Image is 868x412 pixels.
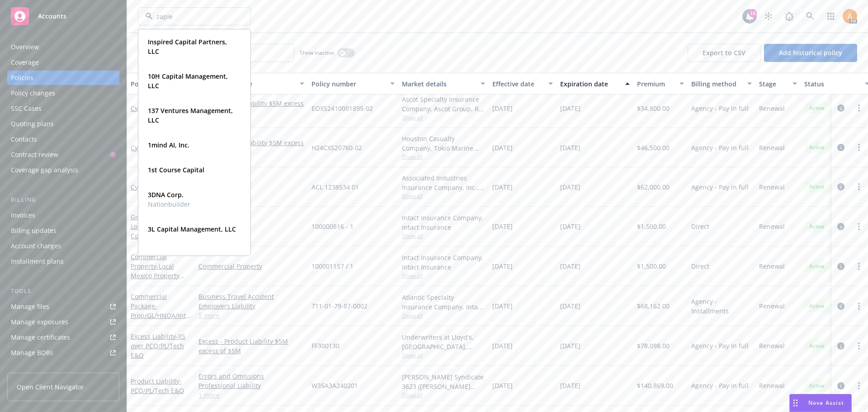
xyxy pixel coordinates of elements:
strong: 1st Course Capital [148,166,204,174]
button: Lines of coverage [195,73,308,95]
span: - Local Mexico Property Policy [131,262,184,289]
span: Active [808,342,826,350]
span: Show all [402,312,485,319]
a: Coverage gap analysis [7,163,119,177]
button: Effective date [489,73,557,95]
span: 100000816 - 1 [311,222,354,231]
a: circleInformation [835,181,846,192]
a: Business Travel Accident [198,292,304,301]
a: more [854,181,864,192]
a: Manage BORs [7,346,119,360]
div: Status [804,79,859,89]
a: Commercial Package [131,292,189,329]
a: more [854,380,864,391]
span: [DATE] [492,261,513,271]
span: Show all [402,114,485,121]
div: Intact Insurance Company, Intact Insurance [402,253,485,272]
a: more [854,103,864,114]
span: 100001157 / 1 [311,261,354,271]
a: Switch app [822,7,840,25]
button: Add historical policy [764,44,857,62]
span: [DATE] [560,104,580,113]
span: - XS over PCO/PL/Tech E&O [131,332,185,360]
div: Policy changes [11,86,55,100]
div: Policy details [131,79,181,89]
div: Invoices [11,208,35,223]
div: Premium [637,79,674,89]
span: Direct [691,261,709,271]
div: Manage certificates [11,330,70,345]
a: circleInformation [835,103,846,114]
div: [PERSON_NAME] Syndicate 3623 ([PERSON_NAME] [PERSON_NAME] Limited), [PERSON_NAME] Group [402,372,485,391]
a: Contract review [7,147,119,162]
div: Underwriters at Lloyd's, [GEOGRAPHIC_DATA], Lloyd's of [GEOGRAPHIC_DATA], Pro-Praxis Insurance, C... [402,332,485,351]
span: [DATE] [560,222,580,231]
span: Show all [402,391,485,399]
span: ACL 1238534 01 [311,182,359,192]
a: Report a Bug [780,7,798,25]
div: Overview [11,40,39,54]
div: Contract review [11,147,58,162]
span: $68,162.00 [637,301,670,311]
div: Manage BORs [11,346,53,360]
strong: 1mind AI, Inc. [148,141,189,149]
a: Cyber [131,183,189,191]
a: Search [801,7,819,25]
span: $1,500.00 [637,261,666,271]
span: $78,098.00 [637,341,670,350]
div: Coverage [11,55,39,70]
a: Coverage [7,55,119,70]
span: [DATE] [560,261,580,271]
span: Agency - Pay in full [691,104,749,113]
a: Manage certificates [7,330,119,345]
div: Account charges [11,239,61,253]
span: Agency - Pay in full [691,182,749,192]
div: Effective date [492,79,543,89]
div: Drag to move [790,394,801,412]
a: Invoices [7,208,119,223]
span: $62,000.00 [637,182,670,192]
div: Houston Casualty Company, Tokio Marine HCC, RT Specialty Insurance Services, LLC (RSG Specialty, ... [402,134,485,153]
span: Renewal [759,261,785,271]
span: W35A3A240201 [311,381,358,390]
span: Renewal [759,341,785,350]
span: Show all [402,192,485,200]
a: Excess - Cyber Liability $5M excess of $10M [198,99,304,118]
div: SSC Cases [11,101,42,116]
a: more [854,221,864,232]
a: Billing updates [7,223,119,238]
a: Overview [7,40,119,54]
a: Account charges [7,239,119,253]
span: Agency - Pay in full [691,341,749,350]
a: Policy changes [7,86,119,100]
div: Contacts [11,132,37,147]
span: [DATE] [560,381,580,390]
span: [DATE] [492,143,513,152]
a: circleInformation [835,261,846,272]
span: H24CXS20760-02 [311,143,362,152]
span: Renewal [759,381,785,390]
div: Atlantic Specialty Insurance Company, Intact Insurance [402,293,485,312]
span: $140,869.00 [637,381,673,390]
span: [DATE] [492,182,513,192]
span: Accounts [38,13,66,20]
span: Add historical policy [779,48,842,57]
span: [DATE] [560,341,580,350]
span: [DATE] [492,222,513,231]
input: Filter by keyword [153,12,232,21]
div: Quoting plans [11,117,54,131]
span: Renewal [759,222,785,231]
button: Premium [633,73,688,95]
span: Manage exposures [7,315,119,329]
span: 711-01-79-87-0002 [311,301,368,311]
a: circleInformation [835,341,846,351]
a: General Liability [198,222,304,231]
div: Installment plans [11,254,64,269]
span: Active [808,302,826,310]
div: Billing updates [11,223,57,238]
a: more [854,261,864,272]
span: [DATE] [492,301,513,311]
a: Excess - Product Liability $5M excess of $5M [198,336,304,355]
span: Agency - Pay in full [691,143,749,152]
div: Manage exposures [11,315,68,329]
